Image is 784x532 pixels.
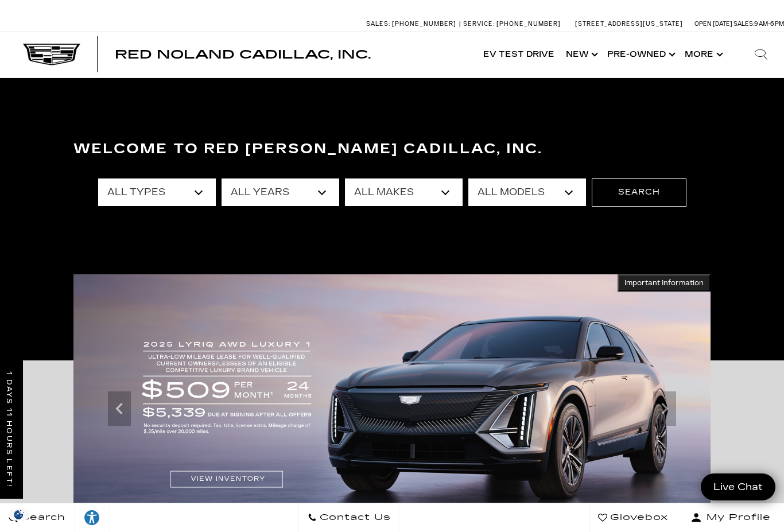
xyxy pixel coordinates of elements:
[98,178,216,206] select: Filter by type
[298,503,400,532] a: Contact Us
[317,510,391,526] span: Contact Us
[677,503,784,532] button: Open user profile menu
[575,20,683,28] a: [STREET_ADDRESS][US_STATE]
[601,32,679,77] a: Pre-Owned
[345,178,463,206] select: Filter by make
[653,391,676,426] div: Next
[607,510,668,526] span: Glovebox
[754,20,784,28] span: 9 AM-6 PM
[73,138,711,161] h3: Welcome to Red [PERSON_NAME] Cadillac, Inc.
[694,20,732,28] span: Open [DATE]
[463,20,495,28] span: Service:
[701,473,775,500] a: Live Chat
[618,274,711,292] button: Important Information
[392,20,456,28] span: [PHONE_NUMBER]
[702,510,771,526] span: My Profile
[366,21,459,27] a: Sales: [PHONE_NUMBER]
[459,21,564,27] a: Service: [PHONE_NUMBER]
[738,32,784,77] div: Search
[592,178,686,206] button: Search
[733,20,754,28] span: Sales:
[23,44,80,65] img: Cadillac Dark Logo with Cadillac White Text
[478,32,560,77] a: EV Test Drive
[6,508,32,521] section: Click to Open Cookie Consent Modal
[75,509,109,526] div: Explore your accessibility options
[75,503,110,532] a: Explore your accessibility options
[108,391,131,426] div: Previous
[82,188,83,189] a: Accessible Carousel
[624,278,704,288] span: Important Information
[496,20,561,28] span: [PHONE_NUMBER]
[708,480,769,494] span: Live Chat
[366,20,390,28] span: Sales:
[222,178,339,206] select: Filter by year
[115,49,371,60] a: Red Noland Cadillac, Inc.
[560,32,601,77] a: New
[18,510,65,526] span: Search
[115,48,371,61] span: Red Noland Cadillac, Inc.
[468,178,586,206] select: Filter by model
[6,508,32,521] img: Opt-Out Icon
[589,503,677,532] a: Glovebox
[679,32,727,77] button: More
